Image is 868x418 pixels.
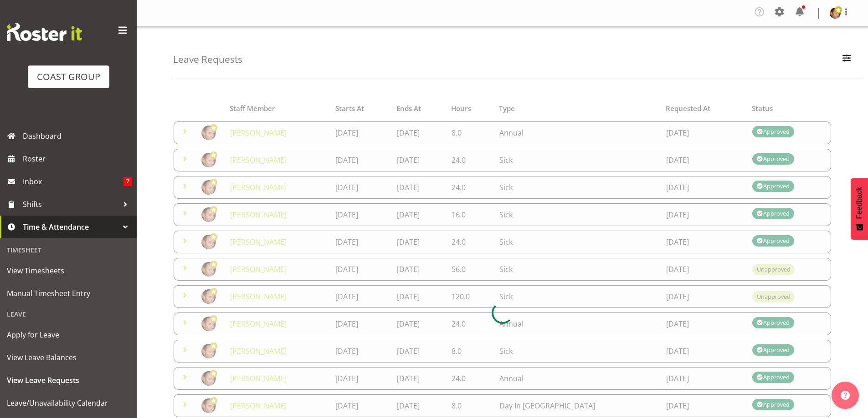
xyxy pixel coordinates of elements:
h4: Leave Requests [173,54,242,65]
img: help-xxl-2.png [841,391,850,400]
div: Leave [2,305,134,323]
span: Time & Attendance [23,220,118,234]
a: Apply for Leave [2,323,134,346]
span: Leave/Unavailability Calendar [7,396,130,410]
span: View Leave Balances [7,351,130,364]
span: Feedback [855,187,863,219]
span: Manual Timesheet Entry [7,287,130,300]
span: 7 [123,177,132,186]
span: Apply for Leave [7,328,130,342]
div: Timesheet [2,241,134,259]
div: COAST GROUP [37,70,100,84]
img: mark-phillipse6af51212f3486541d32afe5cb767b3e.png [830,8,841,19]
a: View Leave Requests [2,369,134,392]
button: Feedback - Show survey [851,178,868,240]
button: Filter Employees [837,50,856,70]
span: Shifts [23,197,118,211]
span: Inbox [23,175,123,188]
a: View Timesheets [2,259,134,282]
span: Roster [23,152,132,166]
a: Leave/Unavailability Calendar [2,392,134,414]
img: Rosterit website logo [7,23,82,41]
span: View Timesheets [7,264,130,277]
span: View Leave Requests [7,373,130,387]
a: View Leave Balances [2,346,134,369]
a: Manual Timesheet Entry [2,282,134,305]
span: Dashboard [23,129,132,143]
